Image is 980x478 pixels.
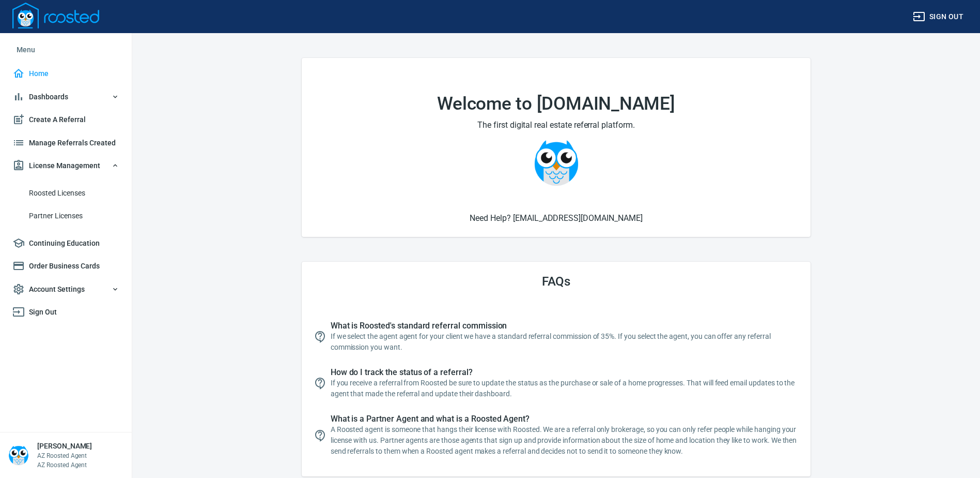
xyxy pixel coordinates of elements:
a: Continuing Education [8,232,123,255]
span: What is Roosted's standard referral commission [331,321,799,331]
span: Dashboards [12,91,119,103]
a: Sign Out [8,301,123,324]
p: AZ Roosted Agent [37,451,92,460]
h1: Welcome to [DOMAIN_NAME] [326,94,786,114]
a: Partner Licenses [8,204,123,228]
span: License Management [12,159,119,172]
span: Sign out [913,10,963,23]
h2: The first digital real estate referral platform. [326,118,786,131]
button: Account Settings [8,278,123,301]
img: Logo [12,3,99,28]
button: Dashboards [8,85,123,109]
span: Continuing Education [12,237,119,250]
button: License Management [8,154,123,177]
iframe: Chat [936,431,972,470]
span: Create A Referral [12,113,119,126]
button: Sign out [909,7,968,26]
p: If we select the agent agent for your client we have a standard referral commission of 35%. If yo... [331,331,799,353]
p: A Roosted agent is someone that hangs their license with Roosted. We are a referral only brokerag... [331,424,799,457]
span: How do I track the status of a referral? [331,367,799,378]
p: AZ Roosted Agent [37,460,92,470]
li: Menu [8,37,123,62]
span: Order Business Cards [12,260,119,273]
span: Sign Out [12,306,119,319]
h3: FAQs [314,274,799,289]
span: What is a Partner Agent and what is a Roosted Agent? [331,414,799,424]
h6: [PERSON_NAME] [37,441,92,451]
a: Manage Referrals Created [8,131,123,155]
img: Person [8,445,29,466]
a: Home [8,62,123,85]
span: Partner Licenses [29,210,119,222]
a: Order Business Cards [8,255,123,278]
span: Home [12,67,119,80]
h6: Need Help? [EMAIL_ADDRESS][DOMAIN_NAME] [314,212,799,225]
img: Owlie [533,140,580,186]
span: Roosted Licenses [29,187,119,200]
a: Roosted Licenses [8,182,123,205]
a: Create A Referral [8,108,123,131]
p: If you receive a referral from Roosted be sure to update the status as the purchase or sale of a ... [331,378,799,399]
span: Manage Referrals Created [12,137,119,150]
span: Account Settings [12,283,119,296]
